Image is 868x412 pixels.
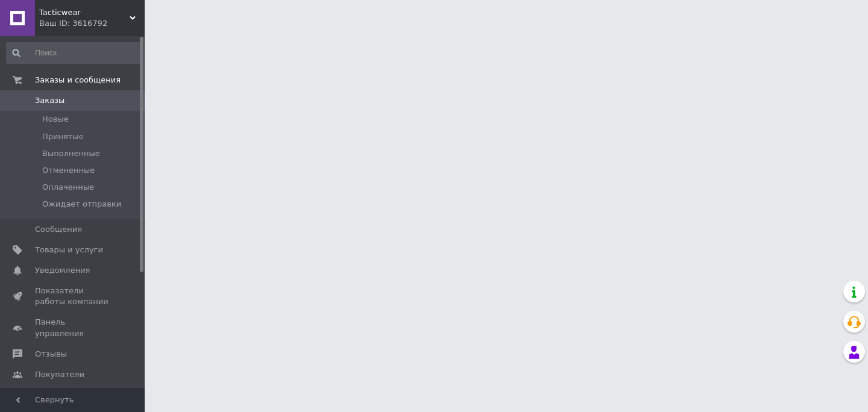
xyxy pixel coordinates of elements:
span: Выполненные [42,148,100,159]
span: Заказы и сообщения [35,75,121,86]
span: Товары и услуги [35,245,103,255]
div: Ваш ID: 3616792 [39,18,145,29]
span: Уведомления [35,265,90,276]
span: Отзывы [35,349,67,360]
input: Поиск [6,42,142,64]
span: Ожидает отправки [42,199,121,210]
span: Заказы [35,95,64,106]
span: Сообщения [35,224,82,235]
span: Показатели работы компании [35,286,112,307]
span: Принятые [42,131,84,142]
span: Панель управления [35,317,112,339]
span: Tacticwear [39,7,130,18]
span: Отмененные [42,165,95,176]
span: Новые [42,114,69,125]
span: Покупатели [35,369,84,380]
span: Оплаченные [42,182,94,193]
